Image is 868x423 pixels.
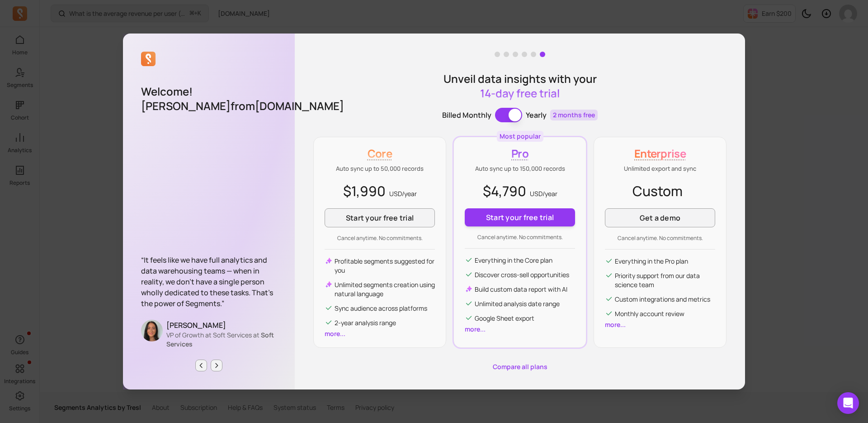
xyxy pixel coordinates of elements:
[465,164,575,173] p: Auto sync up to 150,000 records
[325,181,435,201] p: $1,990
[443,72,597,101] p: Unveil data insights with your
[615,309,684,318] p: Monthly account review
[141,255,277,309] p: “It feels like we have full analytics and data warehousing teams — when in reality, we don’t have...
[325,146,435,161] p: Core
[195,360,207,371] button: Previous page
[615,271,715,289] p: Priority support from our data science team
[166,331,277,349] p: VP of Growth at Soft Services at
[141,99,277,113] p: [PERSON_NAME] from [DOMAIN_NAME]
[335,257,435,275] p: Profitable segments suggested for you
[475,256,552,265] p: Everything in the Core plan
[325,329,345,338] a: more...
[526,110,547,120] p: Yearly
[166,331,274,348] span: Soft Services
[605,164,715,173] p: Unlimited export and sync
[605,208,715,227] a: Get a demo
[465,234,575,241] p: Cancel anytime. No commitments.
[500,132,541,141] p: Most popular
[837,392,859,414] div: Open Intercom Messenger
[325,235,435,242] p: Cancel anytime. No commitments.
[335,318,396,327] p: 2-year analysis range
[335,304,427,313] p: Sync audience across platforms
[465,325,486,333] a: more...
[465,208,575,226] button: Start your free trial
[475,270,569,279] p: Discover cross-sell opportunities
[211,360,222,371] button: Next page
[313,362,726,371] a: Compare all plans
[335,280,435,298] p: Unlimited segments creation using natural language
[480,86,560,101] span: 14-day free trial
[141,84,277,99] p: Welcome!
[550,110,598,120] p: 2 months free
[530,189,557,198] span: USD/ year
[465,181,575,201] p: $4,790
[389,189,417,198] span: USD/ year
[325,164,435,173] p: Auto sync up to 50,000 records
[475,285,567,294] p: Build custom data report with AI
[166,320,277,331] p: [PERSON_NAME]
[605,320,626,329] a: more...
[615,295,710,304] p: Custom integrations and metrics
[325,208,435,227] button: Start your free trial
[442,110,491,120] p: Billed Monthly
[141,320,163,341] img: Stephanie DiSturco
[605,181,715,201] p: Custom
[475,299,560,308] p: Unlimited analysis date range
[465,146,575,161] p: Pro
[605,235,715,242] p: Cancel anytime. No commitments.
[475,314,534,323] p: Google Sheet export
[605,146,715,161] p: Enterprise
[615,257,688,266] p: Everything in the Pro plan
